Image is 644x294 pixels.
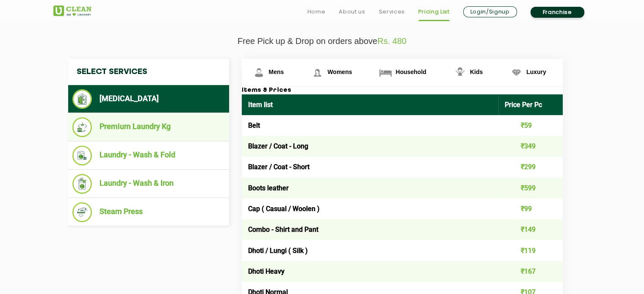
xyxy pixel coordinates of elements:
[498,240,563,261] td: ₹119
[339,7,365,17] a: About us
[242,87,563,94] h3: Items & Prices
[68,59,229,85] h4: Select Services
[531,7,584,18] a: Franchise
[72,174,225,194] li: Laundry - Wash & Iron
[379,7,404,17] a: Services
[498,219,563,240] td: ₹149
[72,202,92,222] img: Steam Press
[498,157,563,177] td: ₹299
[498,136,563,157] td: ₹349
[53,36,591,46] p: Free Pick up & Drop on orders above
[72,117,225,137] li: Premium Laundry Kg
[526,69,546,75] span: Luxury
[242,198,499,219] td: Cap ( Casual / Woolen )
[498,115,563,136] td: ₹59
[242,178,499,198] td: Boots leather
[242,157,499,177] td: Blazer / Coat - Short
[242,115,499,136] td: Belt
[242,94,499,115] th: Item list
[242,136,499,157] td: Blazer / Coat - Long
[327,69,352,75] span: Womens
[395,69,426,75] span: Household
[53,5,91,16] img: UClean Laundry and Dry Cleaning
[242,261,499,282] td: Dhoti Heavy
[418,7,450,17] a: Pricing List
[242,240,499,261] td: Dhoti / Lungi ( Silk )
[307,7,326,17] a: Home
[377,36,406,46] span: Rs. 480
[498,261,563,282] td: ₹167
[72,89,225,109] li: [MEDICAL_DATA]
[498,94,563,115] th: Price Per Pc
[463,6,517,17] a: Login/Signup
[72,89,92,109] img: Dry Cleaning
[310,65,325,80] img: Womens
[498,178,563,198] td: ₹599
[72,146,225,165] li: Laundry - Wash & Fold
[72,117,92,137] img: Premium Laundry Kg
[378,65,393,80] img: Household
[252,65,266,80] img: Mens
[72,174,92,194] img: Laundry - Wash & Iron
[242,219,499,240] td: Combo - Shirt and Pant
[509,65,524,80] img: Luxury
[269,69,284,75] span: Mens
[72,202,225,222] li: Steam Press
[470,69,483,75] span: Kids
[453,65,467,80] img: Kids
[498,198,563,219] td: ₹99
[72,146,92,165] img: Laundry - Wash & Fold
